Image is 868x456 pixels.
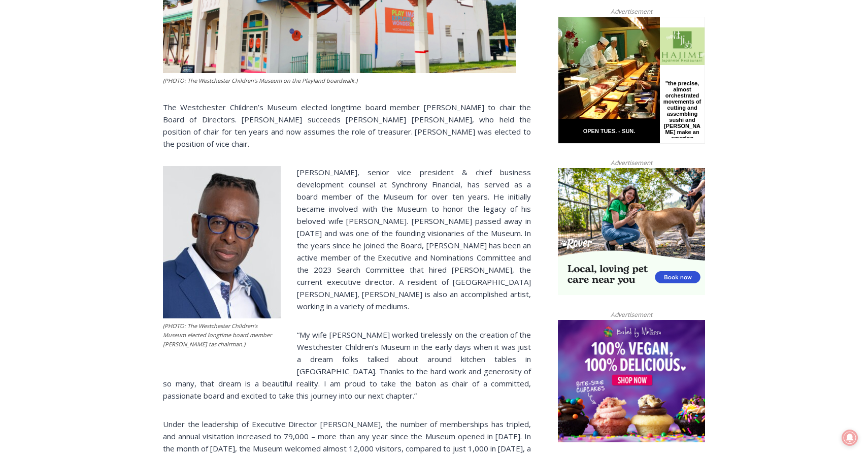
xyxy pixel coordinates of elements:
figcaption: (PHOTO: The Westchester Children’s Museum on the Playland boardwalk.) [163,76,516,85]
img: Baked by Melissa [558,320,705,443]
p: [PERSON_NAME], senior vice president & chief business development counsel at Synchrony Financial,... [163,166,531,312]
span: Advertisement [600,158,662,168]
div: "[PERSON_NAME] and I covered the [DATE] Parade, which was a really eye opening experience as I ha... [256,1,480,99]
span: Intern @ [DOMAIN_NAME] [265,101,471,124]
img: (PHOTO: The Westchester Children’s Museum elected longtime board member Marvin N. Campbell tas ch... [163,166,281,318]
a: Open Tues. - Sun. [PHONE_NUMBER] [1,102,102,126]
span: Advertisement [600,7,662,16]
figcaption: (PHOTO: The Westchester Children’s Museum elected longtime board member [PERSON_NAME] tas chairman.) [163,321,281,348]
p: “My wife [PERSON_NAME] worked tirelessly on the creation of the Westchester Children’s Museum in ... [163,329,531,402]
div: "the precise, almost orchestrated movements of cutting and assembling sushi and [PERSON_NAME] mak... [104,63,144,121]
span: Advertisement [600,310,662,319]
span: Open Tues. - Sun. [PHONE_NUMBER] [3,105,99,143]
a: Intern @ [DOMAIN_NAME] [244,99,492,126]
p: The Westchester Children’s Museum elected longtime board member [PERSON_NAME] to chair the Board ... [163,101,531,150]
